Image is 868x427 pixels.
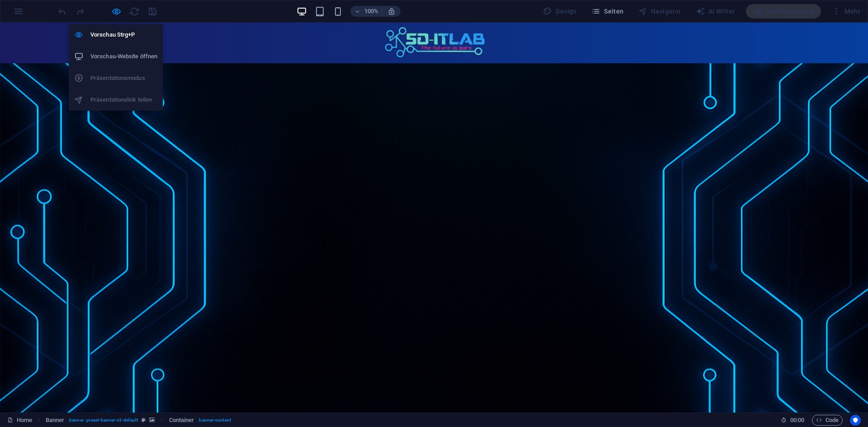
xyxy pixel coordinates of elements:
[850,415,861,426] button: Usercentrics
[364,6,378,17] h6: 100%
[90,29,157,40] h6: Vorschau Strg+P
[169,415,194,426] span: Klick zum Auswählen. Doppelklick zum Bearbeiten
[539,4,580,19] div: Design (Strg+Alt+Y)
[781,415,805,426] h6: Session-Zeit
[816,415,839,426] span: Code
[387,7,396,15] i: Bei Größenänderung Zoomstufe automatisch an das gewählte Gerät anpassen.
[350,6,382,17] button: 100%
[790,415,804,426] span: 00 00
[68,415,138,426] span: . banner .preset-banner-v3-default
[46,415,231,426] nav: breadcrumb
[7,415,32,426] a: Klick, um Auswahl aufzuheben. Doppelklick öffnet Seitenverwaltung
[46,415,65,426] span: Klick zum Auswählen. Doppelklick zum Bearbeiten
[812,415,843,426] button: Code
[142,418,146,422] i: Dieses Element ist ein anpassbares Preset
[90,51,157,62] h6: Vorschau-Website öffnen
[591,7,624,16] span: Seiten
[797,417,798,423] span: :
[198,415,231,426] span: . banner-content
[588,4,627,19] button: Seiten
[149,418,155,422] i: Element verfügt über einen Hintergrund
